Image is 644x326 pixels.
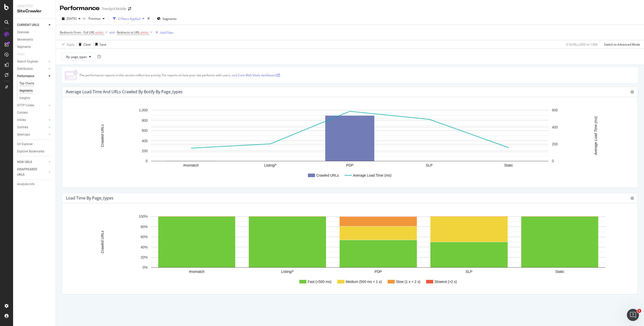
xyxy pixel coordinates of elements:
text: 200 [552,142,558,146]
text: Static [504,163,513,167]
iframe: Intercom live chat [627,309,639,321]
div: times [146,16,151,21]
text: 60% [141,235,148,239]
a: Performance [17,74,47,79]
text: PDP [375,270,382,274]
button: and [109,30,115,35]
div: Segments [19,88,33,93]
div: Add Filter [160,30,174,35]
div: Explorer Bookmarks [17,149,44,154]
div: Inlinks [17,117,26,123]
span: Segments [163,17,177,21]
text: 800 [142,118,148,122]
button: [DATE] [60,15,83,23]
span: 1 [637,309,641,313]
div: Analysis Info [17,182,35,187]
button: Previous [87,15,107,23]
div: CURRENT URLS [17,22,39,28]
text: 0 [552,159,554,163]
div: Performance [60,4,100,13]
text: PDP [346,163,353,167]
text: Crawled URLs [100,124,104,147]
text: 40% [141,245,148,249]
text: #nomatch [189,270,204,274]
a: Segments [17,44,52,50]
div: Segments [17,44,31,50]
text: 20% [141,255,148,259]
a: Search Engines [17,59,47,64]
a: Distribution [17,66,47,72]
div: Performance [17,74,34,79]
div: Url Explorer [17,142,33,147]
text: Average Load Time (ms) [594,116,598,155]
text: 1,000 [139,108,148,112]
div: Content [17,110,28,115]
text: Fast (<500 ms) [308,280,332,284]
div: DISAPPEARED URLS [17,167,43,177]
div: Insights [19,95,30,101]
div: Sitemaps [17,132,30,137]
a: Outlinks [17,125,47,130]
div: and [109,30,115,35]
div: Trendyol Mobile [102,6,126,11]
div: Overview [17,30,29,35]
text: 600 [552,108,558,112]
text: #nomatch [183,163,199,167]
a: Explorer Bookmarks [17,149,52,154]
a: Content [17,110,52,115]
a: HTTP Codes [17,103,47,108]
a: CURRENT URLS [17,22,47,28]
span: exists [95,30,103,35]
text: Static [555,270,564,274]
text: Slow (1 s < 2 s) [396,280,420,284]
a: Insights [19,95,52,101]
text: Medium (500 ms < 1 s) [346,280,382,284]
h4: Average Load Time and URLs Crawled by Botify by page_types [66,88,183,95]
text: Listing/* [264,163,277,167]
i: Options [630,197,634,200]
div: The performance reports in this section reflect bot activity. For reports on how your site perfor... [79,73,280,77]
button: Segments [155,15,179,23]
a: Analysis Info [17,182,52,187]
svg: A chart. [66,105,634,184]
span: Previous [87,16,101,21]
text: Crawled URLs [100,231,104,253]
text: SLP [466,270,472,274]
svg: A chart. [66,211,634,290]
div: HTTP Codes [17,103,34,108]
a: DISAPPEARED URLS [17,167,47,177]
span: Redirects to URL [117,30,140,35]
span: vs [83,16,87,20]
text: 400 [142,139,148,143]
span: By: page_types [66,55,87,59]
a: visit Core Web Vitals dashboard . [232,73,280,77]
text: 200 [142,149,148,153]
div: Search Engines [17,59,38,64]
button: Save [93,40,106,48]
div: Save [100,42,106,47]
div: Movements [17,37,33,42]
a: Sitemaps [17,132,47,137]
img: CjTTJyXI.png [65,70,77,80]
text: 0% [143,265,148,269]
text: Slowest (>2 s) [434,280,457,284]
span: Redirects From - Full URL [60,30,95,35]
button: Add Filter [153,29,174,36]
div: Switch to Advanced Mode [604,42,640,47]
div: NEW URLS [17,159,32,165]
div: arrow-right-arrow-left [128,7,131,11]
div: Outlinks [17,125,28,130]
span: exists [140,30,148,35]
a: Segments [19,88,52,93]
div: 0 % URLs ( 909 on 13M ) [566,42,598,47]
button: By: page_types [62,53,95,61]
text: SLP [426,163,432,167]
div: SiteCrawler [17,8,52,14]
div: Apply [67,42,74,47]
h4: Load Time by page_types [66,195,113,202]
a: Visits [17,52,30,57]
a: NEW URLS [17,159,47,165]
a: Overview [17,30,52,35]
div: Clear [84,42,91,47]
